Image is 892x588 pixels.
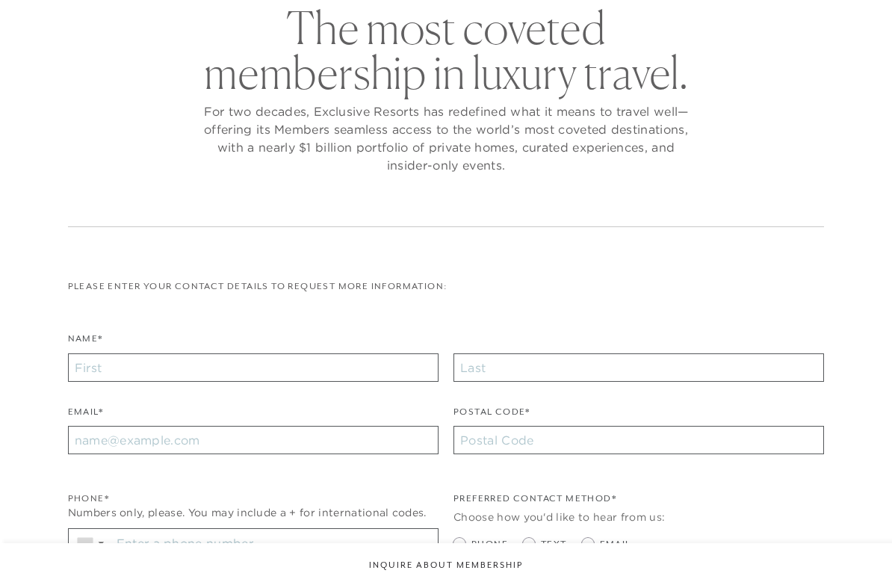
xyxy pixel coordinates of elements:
div: Choose how you'd like to hear from us: [453,510,824,525]
div: Country Code Selector [69,529,111,557]
input: Enter a phone number [111,529,438,557]
div: Numbers only, please. You may include a + for international codes. [68,505,439,521]
p: Please enter your contact details to request more information: [68,279,825,294]
span: Phone [471,537,508,551]
input: First [68,353,439,382]
label: Email* [68,405,103,427]
input: Last [453,353,824,382]
button: Open navigation [835,18,855,28]
input: name@example.com [68,426,439,454]
span: Text [541,537,567,551]
div: Phone* [68,492,439,506]
legend: Preferred Contact Method* [453,492,616,513]
p: For two decades, Exclusive Resorts has redefined what it means to travel well—offering its Member... [199,102,693,174]
span: Email [600,537,631,551]
label: Postal Code* [453,405,530,427]
label: Name* [68,332,103,353]
h2: The most coveted membership in luxury travel. [199,5,693,95]
span: ▼ [96,539,106,548]
input: Postal Code [453,426,824,454]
